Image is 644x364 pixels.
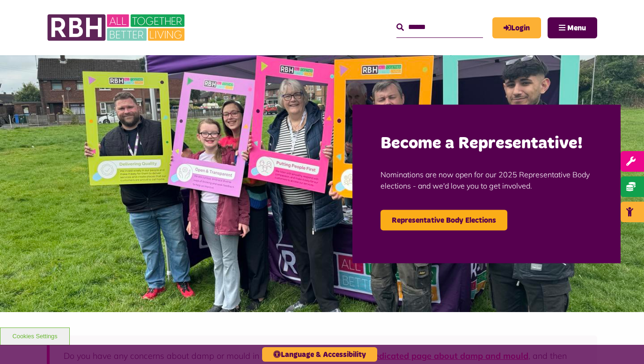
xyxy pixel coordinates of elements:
[548,17,597,38] button: Navigation
[492,17,541,38] a: MyRBH
[567,24,586,32] span: Menu
[47,9,187,46] img: RBH
[381,210,507,230] a: Representative Body Elections
[381,132,593,154] h2: Become a Representative!
[602,322,644,364] iframe: Netcall Web Assistant for live chat
[262,347,377,362] button: Language & Accessibility
[381,154,593,205] p: Nominations are now open for our 2025 Representative Body elections - and we'd love you to get in...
